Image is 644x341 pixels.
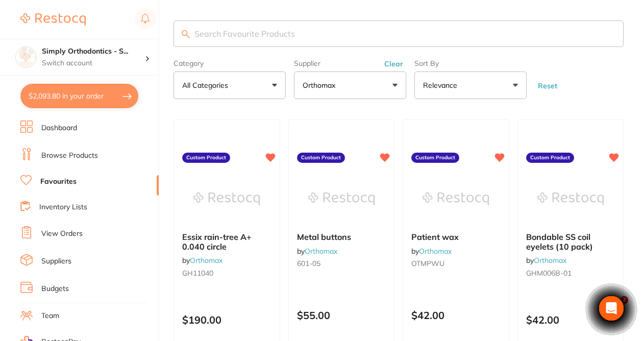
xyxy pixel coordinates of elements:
a: Orthomax [419,247,452,256]
label: Custom Product [182,153,230,163]
button: Clear [381,59,406,68]
img: Metal buttons [308,173,375,224]
span: Patient wax [411,232,459,242]
button: $2,093.80 in your order [20,84,138,108]
label: Sort By [414,59,527,67]
p: $190.00 [182,314,271,326]
p: $42.00 [526,314,615,326]
span: by [297,247,337,256]
p: $42.00 [411,309,501,321]
span: GH11040 [182,269,213,278]
label: Supplier [294,59,406,67]
img: Restocq Logo [20,13,86,26]
span: Metal buttons [297,232,351,242]
span: by [182,256,222,265]
a: Inventory Lists [39,202,87,212]
button: Reset [535,81,560,90]
a: Orthomax [305,247,337,256]
p: $55.00 [297,309,386,321]
p: All Categories [182,80,232,90]
label: Custom Product [411,153,459,163]
b: Patient wax [411,232,501,241]
img: Simply Orthodontics - Sydenham [16,47,36,67]
a: View Orders [41,229,83,239]
span: GHM006B-01 [526,269,572,278]
img: ⁠Bondable SS coil eyelets (10 pack) [537,173,604,224]
input: Search Favourite Products [174,20,624,47]
span: by [526,256,566,265]
a: Orthomax [190,256,222,265]
b: Essix rain-tree A+ 0.040 circle [182,232,271,251]
a: Restocq Logo [20,8,86,31]
a: Suppliers [41,256,71,266]
a: Favourites [40,177,77,187]
img: Essix rain-tree A+ 0.040 circle [193,173,260,224]
p: Relevance [423,80,461,90]
button: Orthomax [294,71,406,99]
span: Essix rain-tree A+ 0.040 circle [182,232,252,251]
a: Dashboard [41,123,77,133]
h4: Simply Orthodontics - Sydenham [42,46,145,57]
div: Open Intercom Messenger [599,296,624,321]
span: ⁠Bondable SS coil eyelets (10 pack) [526,232,593,251]
label: Custom Product [297,153,345,163]
p: Switch account [42,58,145,68]
button: All Categories [174,71,286,99]
button: Relevance [414,71,527,99]
b: Metal buttons [297,232,386,241]
span: OTMPWU [411,259,444,268]
span: 601-05 [297,259,320,268]
img: Patient wax [423,173,489,224]
a: Budgets [41,284,69,294]
a: Team [41,311,59,321]
label: Custom Product [526,153,574,163]
b: ⁠Bondable SS coil eyelets (10 pack) [526,232,615,251]
a: Orthomax [534,256,566,265]
p: Orthomax [303,80,339,90]
a: Browse Products [41,151,98,161]
label: Category [174,59,286,67]
span: 2 [620,296,628,304]
span: by [411,247,452,256]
